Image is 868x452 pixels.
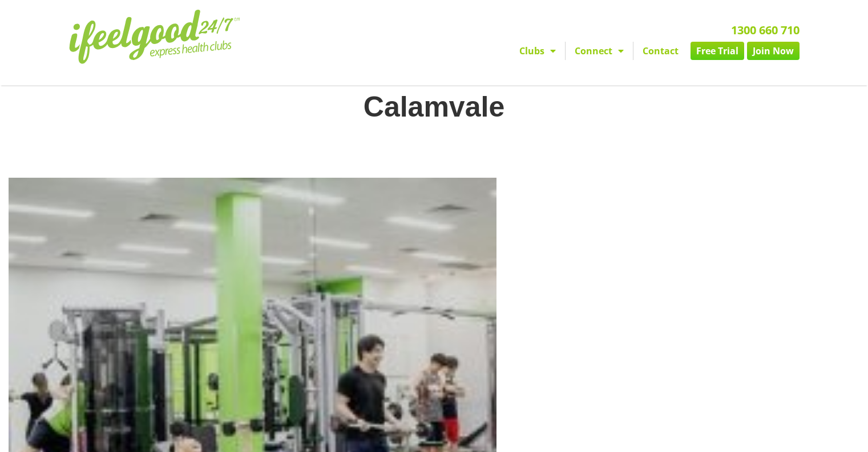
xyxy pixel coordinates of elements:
a: Connect [566,42,633,60]
a: 1300 660 710 [731,22,800,38]
a: Clubs [510,42,565,60]
a: Free Trial [691,42,744,60]
h1: Calamvale [9,90,859,124]
nav: Menu [329,42,800,60]
a: Contact [633,42,688,60]
a: Join Now [747,42,800,60]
